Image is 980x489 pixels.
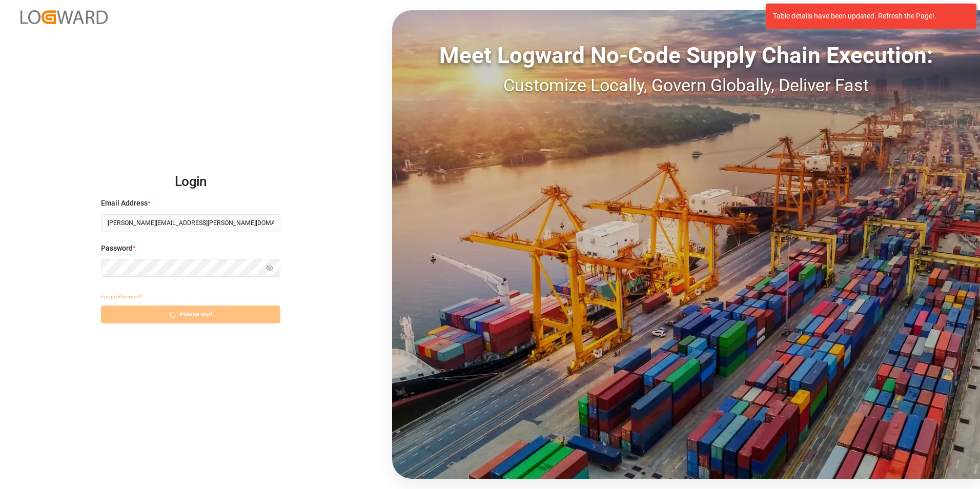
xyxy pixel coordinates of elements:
div: Customize Locally, Govern Globally, Deliver Fast [392,72,980,98]
div: Table details have been updated. Refresh the Page!. [773,11,962,22]
span: Email Address [101,198,148,209]
h2: Login [101,166,280,198]
span: Password [101,243,133,254]
div: Meet Logward No-Code Supply Chain Execution: [392,38,980,72]
input: Enter your email [101,214,280,232]
img: Logward_new_orange.png [21,10,108,24]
